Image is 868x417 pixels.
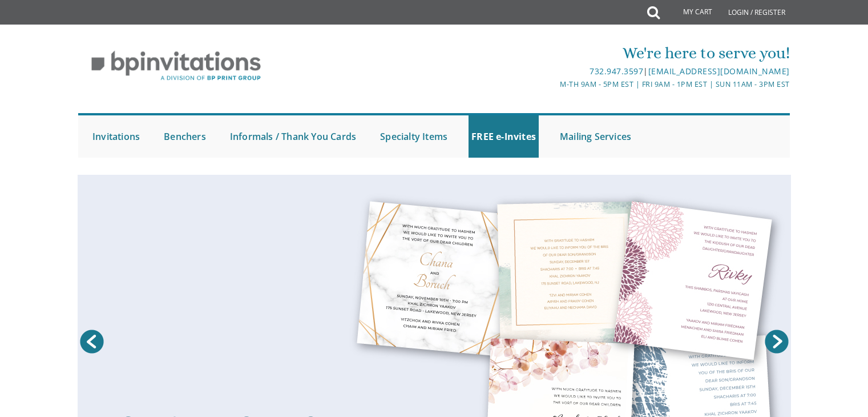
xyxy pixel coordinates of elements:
a: My Cart [659,1,720,24]
a: [EMAIL_ADDRESS][DOMAIN_NAME] [648,66,790,77]
div: We're here to serve you! [316,42,790,65]
a: Specialty Items [377,115,450,158]
a: FREE e-Invites [469,115,539,158]
a: Prev [78,327,106,356]
a: Benchers [161,115,209,158]
a: Informals / Thank You Cards [227,115,359,158]
img: BP Invitation Loft [78,42,274,90]
a: Next [762,327,791,356]
div: M-Th 9am - 5pm EST | Fri 9am - 1pm EST | Sun 11am - 3pm EST [316,78,790,90]
a: 732.947.3597 [590,66,643,77]
div: | [316,65,790,78]
a: Mailing Services [557,115,634,158]
a: Invitations [90,115,143,158]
